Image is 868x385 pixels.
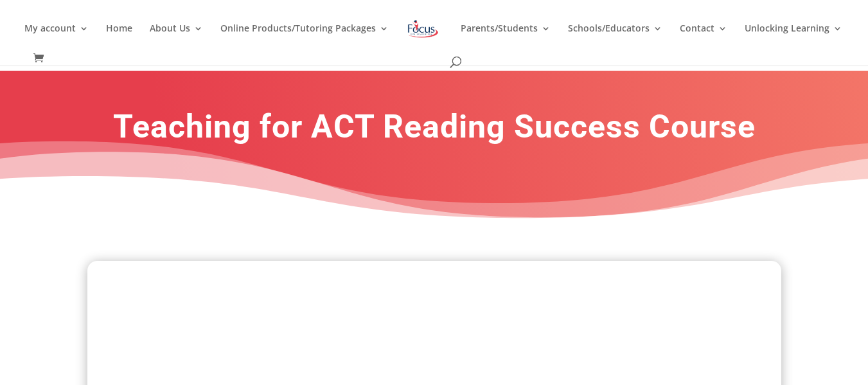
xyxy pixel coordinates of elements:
a: Schools/Educators [568,24,662,54]
a: Contact [680,24,727,54]
a: Home [106,24,132,54]
img: Focus on Learning [406,17,439,40]
a: Parents/Students [461,24,551,54]
h1: Teaching for ACT Reading Success Course [87,114,781,146]
a: Online Products/Tutoring Packages [220,24,389,54]
a: My account [24,24,89,54]
a: About Us [150,24,203,54]
a: Unlocking Learning [745,24,842,54]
